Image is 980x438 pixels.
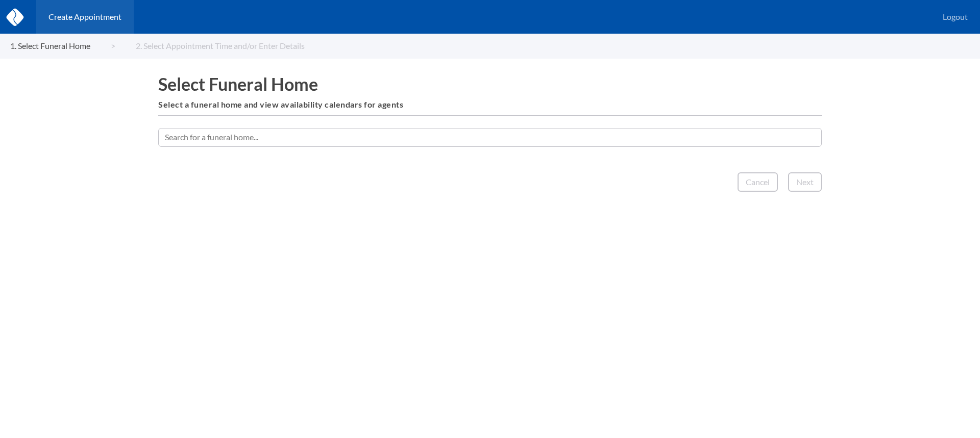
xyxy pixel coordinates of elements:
[10,41,115,50] a: 1. Select Funeral Home
[158,128,822,146] input: Search for a funeral home...
[158,74,822,94] h1: Select Funeral Home
[788,172,822,192] button: Next
[738,172,778,192] button: Cancel
[158,100,822,109] h6: Select a funeral home and view availability calendars for agents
